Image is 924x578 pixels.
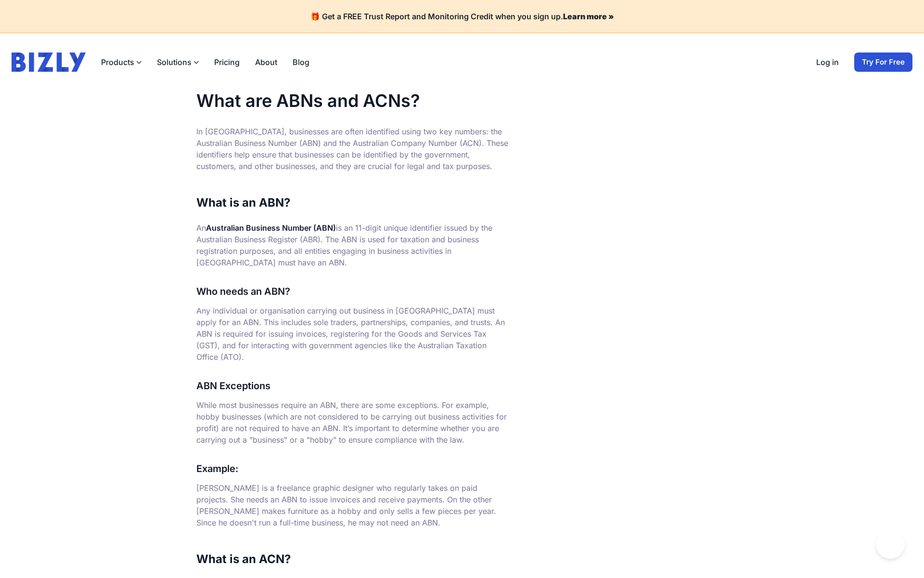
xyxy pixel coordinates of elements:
button: Products [101,56,141,68]
h2: What is an ABN? [196,195,509,210]
a: Blog [293,56,309,68]
a: Try For Free [854,53,912,72]
button: Solutions [157,56,199,68]
a: Learn more » [563,12,614,21]
strong: Australian Business Number (ABN) [206,223,336,233]
h4: 🎁 Get a FREE Trust Report and Monitoring Credit when you sign up. [12,12,912,21]
h1: What are ABNs and ACNs? [196,91,509,110]
h3: Example: [196,461,509,476]
h2: What is an ACN? [196,552,509,567]
h3: ABN Exceptions [196,378,509,394]
p: [PERSON_NAME] is a freelance graphic designer who regularly takes on paid projects. She needs an ... [196,482,509,528]
p: Any individual or organisation carrying out business in [GEOGRAPHIC_DATA] must apply for an ABN. ... [196,305,509,363]
p: In [GEOGRAPHIC_DATA], businesses are often identified using two key numbers: the Australian Busin... [196,126,509,172]
a: Log in [816,56,839,68]
p: An is an 11-digit unique identifier issued by the Australian Business Register (ABR). The ABN is ... [196,222,509,268]
a: About [255,56,277,68]
a: Pricing [214,56,240,68]
h3: Who needs an ABN? [196,284,509,299]
iframe: Toggle Customer Support [876,530,905,559]
p: While most businesses require an ABN, there are some exceptions. For example, hobby businesses (w... [196,399,509,446]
